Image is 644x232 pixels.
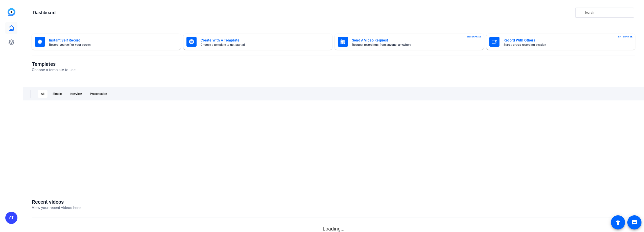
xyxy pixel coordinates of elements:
[584,10,630,16] input: Search
[352,43,473,46] mat-card-subtitle: Request recordings from anyone, anywhere
[335,34,484,50] button: Send A Video RequestRequest recordings from anyone, anywhereENTERPRISE
[87,90,110,98] div: Presentation
[32,67,76,73] p: Choose a template to use
[38,90,47,98] div: All
[32,34,181,50] button: Instant Self RecordRecord yourself or your screen
[32,199,81,205] h1: Recent videos
[352,37,473,43] mat-card-title: Send A Video Request
[49,43,170,46] mat-card-subtitle: Record yourself or your screen
[32,61,76,67] h1: Templates
[504,37,624,43] mat-card-title: Record With Others
[8,8,15,16] img: blue-gradient.svg
[201,37,321,43] mat-card-title: Create With A Template
[467,35,481,38] span: ENTERPRISE
[183,34,332,50] button: Create With A TemplateChoose a template to get started
[5,212,17,224] div: AT
[631,219,637,225] mat-icon: message
[615,219,621,225] mat-icon: accessibility
[33,10,56,16] h1: Dashboard
[618,35,633,38] span: ENTERPRISE
[201,43,321,46] mat-card-subtitle: Choose a template to get started
[32,205,81,211] p: View your recent videos here
[50,90,65,98] div: Simple
[49,37,170,43] mat-card-title: Instant Self Record
[67,90,85,98] div: Interview
[504,43,624,46] mat-card-subtitle: Start a group recording session
[486,34,635,50] button: Record With OthersStart a group recording sessionENTERPRISE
